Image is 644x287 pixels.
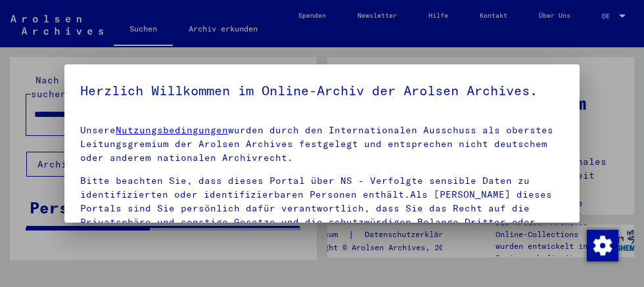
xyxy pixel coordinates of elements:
[116,124,228,136] a: Nutzungsbedingungen
[80,123,564,165] p: Unsere wurden durch den Internationalen Ausschuss als oberstes Leitungsgremium der Arolsen Archiv...
[80,80,564,101] h5: Herzlich Willkommen im Online-Archiv der Arolsen Archives.
[586,229,618,261] div: Zustimmung ändern
[587,230,618,261] img: Zustimmung ändern
[80,174,564,284] p: Bitte beachten Sie, dass dieses Portal über NS - Verfolgte sensible Daten zu identifizierten oder...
